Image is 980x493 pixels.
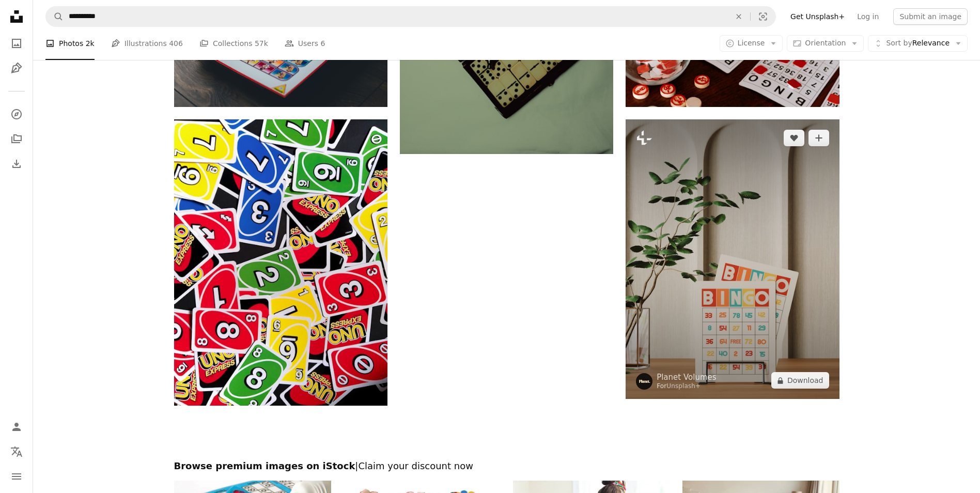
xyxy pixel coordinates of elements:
span: | Claim your discount now [355,460,473,471]
button: Like [784,130,804,146]
button: Menu [6,466,27,487]
a: Photos [6,33,27,54]
a: Home — Unsplash [6,6,27,29]
a: Users 6 [285,27,325,60]
div: For [657,382,716,391]
span: Sort by [886,39,912,47]
button: Add to Collection [808,130,829,146]
a: Log in / Sign up [6,417,27,437]
button: Sort byRelevance [868,35,968,52]
span: Orientation [805,39,846,47]
span: 6 [321,38,325,49]
form: Find visuals sitewide [45,6,776,27]
a: Collections [6,129,27,149]
a: Explore [6,104,27,125]
h2: Browse premium images on iStock [174,460,839,472]
img: a table topped with a plant and a calendar [626,119,839,399]
a: Download History [6,153,27,174]
button: Download [771,372,829,389]
a: Illustrations 406 [111,27,183,60]
a: Illustrations [6,58,27,79]
a: Get Unsplash+ [784,8,851,25]
a: a table topped with a plant and a calendar [626,254,839,264]
button: Search Unsplash [46,7,64,26]
span: 57k [255,38,268,49]
img: Go to Planet Volumes's profile [636,373,652,390]
img: red yellow green and purple heart illustration [174,119,387,406]
a: Planet Volumes [657,372,716,382]
button: Submit an image [893,8,968,25]
span: Relevance [886,38,950,49]
a: Unsplash+ [666,382,701,390]
button: Clear [727,7,750,26]
span: 406 [169,38,183,49]
a: red yellow green and purple heart illustration [174,258,387,267]
span: License [738,39,765,47]
button: Orientation [787,35,864,52]
button: Language [6,441,27,462]
button: Visual search [751,7,775,26]
a: Collections 57k [199,27,268,60]
button: License [720,35,783,52]
a: Log in [851,8,885,25]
